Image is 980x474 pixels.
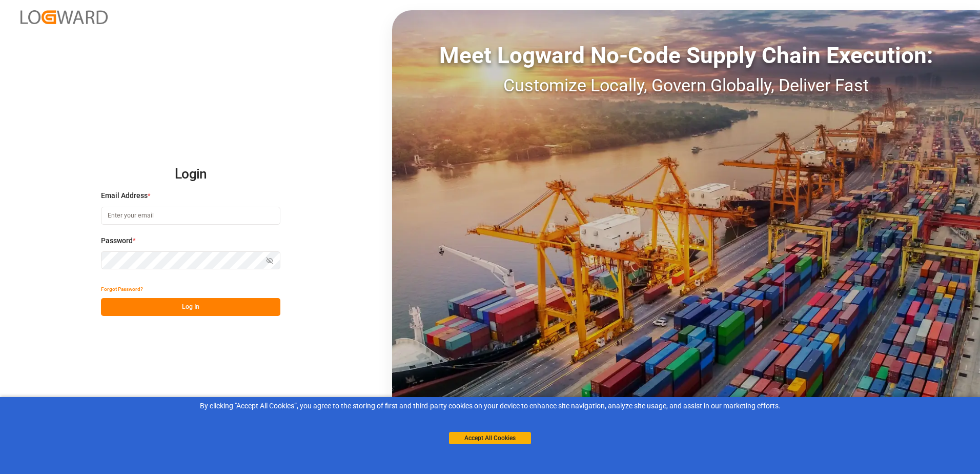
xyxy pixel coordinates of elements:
span: Email Address [101,190,148,201]
button: Log In [101,298,280,316]
div: Customize Locally, Govern Globally, Deliver Fast [392,72,980,98]
div: Meet Logward No-Code Supply Chain Execution: [392,38,980,72]
button: Forgot Password? [101,280,143,298]
button: Accept All Cookies [449,432,531,444]
div: By clicking "Accept All Cookies”, you agree to the storing of first and third-party cookies on yo... [7,401,973,411]
h2: Login [101,158,280,191]
input: Enter your email [101,207,280,225]
img: Logward_new_orange.png [21,10,108,24]
span: Password [101,235,133,246]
